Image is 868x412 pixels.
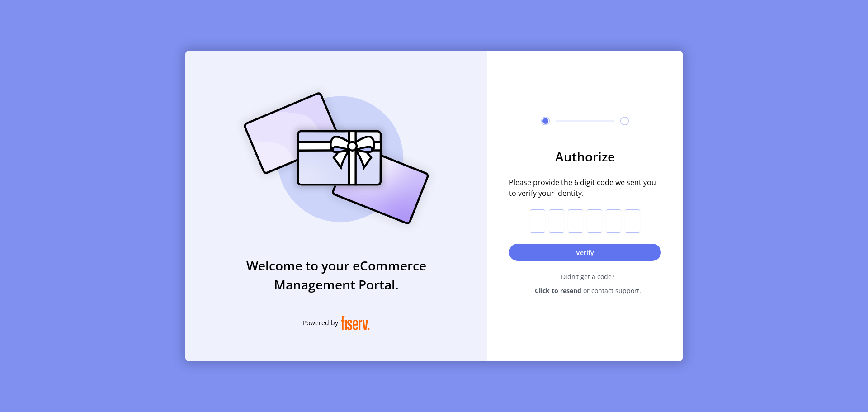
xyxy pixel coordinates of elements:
span: Powered by [303,318,338,327]
span: Didn’t get a code? [514,272,661,281]
button: Verify [509,244,661,261]
h3: Welcome to your eCommerce Management Portal. [185,256,487,294]
span: Please provide the 6 digit code we sent you to verify your identity. [509,177,661,199]
span: Click to resend [535,286,581,295]
span: or contact support. [583,286,641,295]
h3: Authorize [509,147,661,166]
img: card_Illustration.svg [230,82,443,234]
